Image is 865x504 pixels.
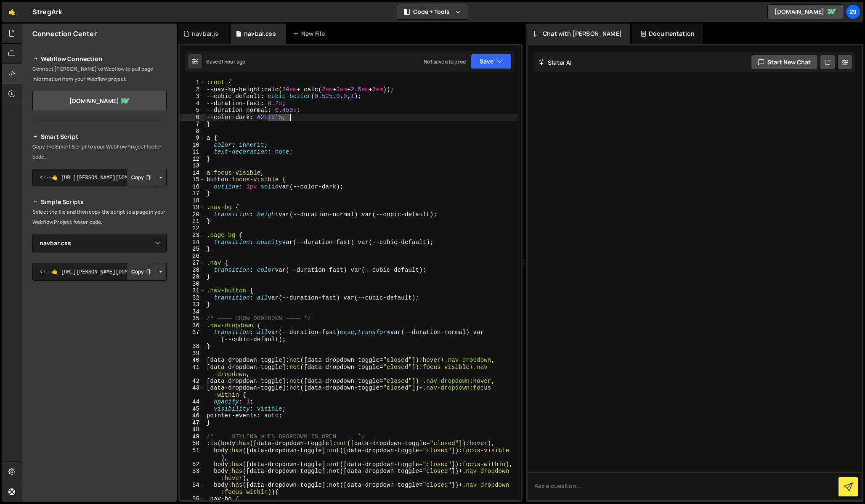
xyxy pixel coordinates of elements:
[180,433,205,440] div: 49
[32,54,167,64] h2: Webflow Connection
[471,54,512,69] button: Save
[180,260,205,267] div: 27
[751,55,818,70] button: Start new chat
[526,24,630,44] div: Chat with [PERSON_NAME]
[180,128,205,135] div: 8
[244,29,276,38] div: navbar.css
[180,440,205,447] div: 50
[180,114,205,121] div: 6
[32,207,167,227] p: Select the file and then copy the script to a page in your Webflow Project footer code.
[32,294,167,370] iframe: YouTube video player
[846,4,861,19] a: 29
[180,121,205,128] div: 7
[180,419,205,427] div: 47
[180,149,205,156] div: 11
[180,204,205,211] div: 19
[180,426,205,433] div: 48
[180,378,205,385] div: 42
[180,468,205,482] div: 53
[180,218,205,225] div: 21
[397,4,468,19] button: Code + Tools
[180,447,205,461] div: 51
[2,2,22,22] a: 🤙
[32,29,97,38] h2: Connection Center
[180,225,205,232] div: 22
[192,29,218,38] div: navbar.js
[180,176,205,183] div: 15
[180,107,205,114] div: 5
[180,246,205,253] div: 25
[180,267,205,274] div: 28
[180,142,205,149] div: 10
[180,183,205,191] div: 16
[180,482,205,496] div: 54
[32,169,167,186] textarea: <!--🤙 [URL][PERSON_NAME][DOMAIN_NAME]> <script>document.addEventListener("DOMContentLoaded", func...
[424,58,466,65] div: Not saved to prod
[180,406,205,413] div: 45
[180,156,205,163] div: 12
[180,412,205,419] div: 46
[32,142,167,162] p: Copy the Smart Script to your Webflow Project footer code.
[180,294,205,302] div: 32
[180,86,205,93] div: 2
[180,197,205,204] div: 18
[180,79,205,86] div: 1
[539,58,572,66] h2: Slater AI
[180,301,205,308] div: 33
[32,197,167,207] h2: Simple Scripts
[180,496,205,503] div: 55
[180,364,205,378] div: 41
[180,100,205,107] div: 4
[180,287,205,294] div: 31
[767,4,843,19] a: [DOMAIN_NAME]
[206,58,245,65] div: Saved
[180,322,205,329] div: 36
[293,29,328,38] div: New File
[180,273,205,281] div: 29
[32,263,167,281] textarea: <!--🤙 [URL][PERSON_NAME][DOMAIN_NAME]> <script>document.addEventListener("DOMContentLoaded", func...
[180,232,205,239] div: 23
[127,263,167,281] div: Button group with nested dropdown
[180,190,205,197] div: 17
[180,93,205,100] div: 3
[32,64,167,84] p: Connect [PERSON_NAME] to Webflow to pull page information from your Webflow project
[180,461,205,468] div: 52
[180,343,205,350] div: 38
[180,385,205,398] div: 43
[180,281,205,288] div: 30
[180,329,205,343] div: 37
[180,357,205,364] div: 40
[180,315,205,322] div: 35
[180,398,205,406] div: 44
[180,162,205,170] div: 13
[180,253,205,260] div: 26
[32,132,167,142] h2: Smart Script
[32,376,167,451] iframe: YouTube video player
[180,350,205,357] div: 39
[180,170,205,177] div: 14
[127,169,167,186] div: Button group with nested dropdown
[221,58,246,65] div: 1 hour ago
[127,169,155,186] button: Copy
[180,239,205,246] div: 24
[632,24,703,44] div: Documentation
[180,211,205,218] div: 20
[180,308,205,316] div: 34
[32,91,167,111] a: [DOMAIN_NAME]
[32,7,62,17] div: StregArk
[127,263,155,281] button: Copy
[180,135,205,142] div: 9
